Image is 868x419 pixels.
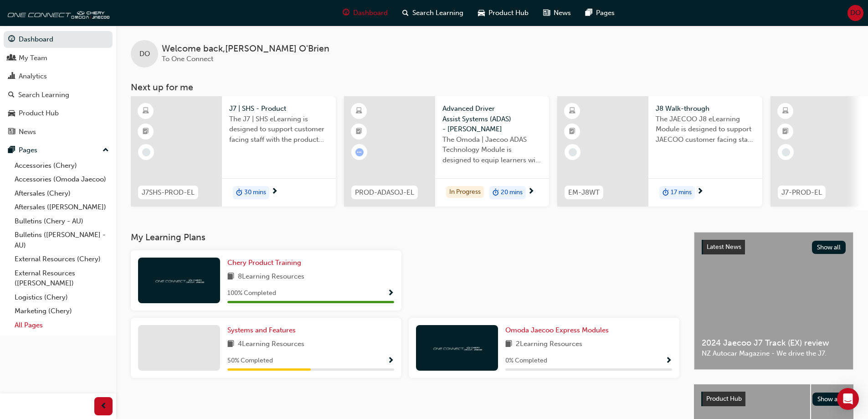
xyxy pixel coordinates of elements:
[343,7,349,19] span: guage-icon
[18,90,69,100] div: Search Learning
[501,187,523,198] span: 20 mins
[11,172,113,186] a: Accessories (Omoda Jaecoo)
[694,232,853,370] a: Latest NewsShow all2024 Jaecoo J7 Track (EX) reviewNZ Autocar Magazine - We drive the J7.
[162,44,329,54] span: Welcome back , [PERSON_NAME] O'Brien
[543,7,550,19] span: news-icon
[505,339,512,350] span: book-icon
[850,8,861,18] span: DO
[8,91,15,99] span: search-icon
[569,148,577,156] span: learningRecordVerb_NONE-icon
[4,105,113,122] a: Product Hub
[11,214,113,228] a: Bulletins (Chery - AU)
[663,187,669,199] span: duration-icon
[19,127,36,137] div: News
[8,36,15,44] span: guage-icon
[11,290,113,305] a: Logistics (Chery)
[432,343,482,352] img: oneconnect
[586,7,592,19] span: pages-icon
[395,4,471,22] a: search-iconSearch Learning
[812,241,846,254] button: Show all
[569,105,575,117] span: learningResourceType_ELEARNING-icon
[812,393,847,406] button: Show all
[4,142,113,159] button: Pages
[8,128,15,136] span: news-icon
[557,96,762,207] a: EM-J8WTJ8 Walk-throughThe JAECOO J8 eLearning Module is designed to support JAECOO customer facin...
[697,188,704,196] span: next-icon
[505,356,547,366] span: 0 % Completed
[100,401,107,412] span: prev-icon
[271,188,278,196] span: next-icon
[353,8,388,18] span: Dashboard
[387,355,394,367] button: Show Progress
[4,68,113,85] a: Analytics
[154,276,204,285] img: oneconnect
[387,357,394,365] span: Show Progress
[19,71,47,82] div: Analytics
[665,357,672,365] span: Show Progress
[11,228,113,252] a: Bulletins ([PERSON_NAME] - AU)
[554,8,571,18] span: News
[227,356,273,366] span: 50 % Completed
[442,134,542,166] span: The Omoda | Jaecoo ADAS Technology Module is designed to equip learners with essential knowledge ...
[4,31,113,48] a: Dashboard
[19,108,59,119] div: Product Hub
[11,186,113,201] a: Aftersales (Chery)
[471,4,536,22] a: car-iconProduct Hub
[103,145,109,156] span: up-icon
[8,146,15,155] span: pages-icon
[505,325,612,336] a: Omoda Jaecoo Express Modules
[143,126,149,138] span: booktick-icon
[569,126,575,138] span: booktick-icon
[8,109,15,118] span: car-icon
[229,114,329,145] span: The J7 | SHS eLearning is designed to support customer facing staff with the product and sales in...
[356,105,362,117] span: learningResourceType_ELEARNING-icon
[227,339,234,350] span: book-icon
[578,4,622,22] a: pages-iconPages
[335,4,395,22] a: guage-iconDashboard
[344,96,549,207] a: PROD-ADASOJ-ELAdvanced Driver Assist Systems (ADAS) - [PERSON_NAME]The Omoda | Jaecoo ADAS Techno...
[837,388,859,410] div: Open Intercom Messenger
[412,8,463,18] span: Search Learning
[4,124,113,140] a: News
[568,187,600,198] span: EM-J8WT
[227,288,276,299] span: 100 % Completed
[847,5,863,21] button: DO
[702,240,846,254] a: Latest NewsShow all
[706,395,742,403] span: Product Hub
[387,288,394,299] button: Show Progress
[356,126,362,138] span: booktick-icon
[516,339,582,350] span: 2 Learning Resources
[11,252,113,266] a: External Resources (Chery)
[11,200,113,214] a: Aftersales ([PERSON_NAME])
[139,49,150,59] span: DO
[131,96,336,207] a: J7SHS-PROD-ELJ7 | SHS - ProductThe J7 | SHS eLearning is designed to support customer facing staf...
[11,304,113,318] a: Marketing (Chery)
[536,4,578,22] a: news-iconNews
[596,8,615,18] span: Pages
[227,271,234,283] span: book-icon
[227,258,305,268] a: Chery Product Training
[4,29,113,142] button: DashboardMy TeamAnalyticsSearch LearningProduct HubNews
[656,103,755,114] span: J8 Walk-through
[701,392,846,406] a: Product HubShow all
[238,339,304,350] span: 4 Learning Resources
[488,8,529,18] span: Product Hub
[11,266,113,290] a: External Resources ([PERSON_NAME])
[665,355,672,367] button: Show Progress
[143,105,149,117] span: learningResourceType_ELEARNING-icon
[702,338,846,348] span: 2024 Jaecoo J7 Track (EX) review
[355,148,364,156] span: learningRecordVerb_ATTEMPT-icon
[142,148,150,156] span: learningRecordVerb_NONE-icon
[493,187,499,199] span: duration-icon
[702,348,846,359] span: NZ Autocar Magazine - We drive the J7.
[656,114,755,145] span: The JAECOO J8 eLearning Module is designed to support JAECOO customer facing staff with the produ...
[671,187,692,198] span: 17 mins
[782,126,789,138] span: booktick-icon
[4,87,113,103] a: Search Learning
[229,103,329,114] span: J7 | SHS - Product
[8,54,15,62] span: people-icon
[116,82,868,93] h3: Next up for me
[5,4,109,22] a: oneconnect
[782,148,790,156] span: learningRecordVerb_NONE-icon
